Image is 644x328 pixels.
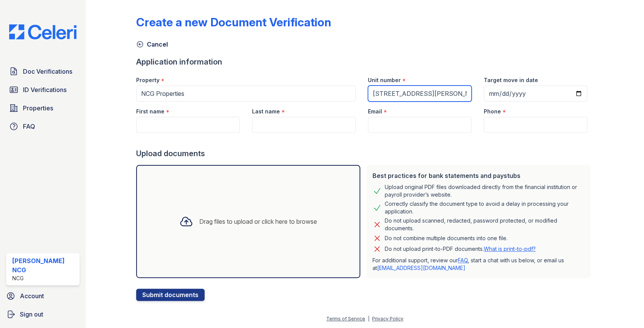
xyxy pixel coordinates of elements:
[23,103,53,113] span: Properties
[372,316,403,322] a: Privacy Policy
[199,217,317,226] div: Drag files to upload or click here to browse
[136,15,331,29] div: Create a new Document Verification
[458,257,468,263] a: FAQ
[372,257,584,272] p: For additional support, review our , start a chat with us below, or email us at
[377,265,465,271] a: [EMAIL_ADDRESS][DOMAIN_NAME]
[3,24,83,39] img: CE_Logo_Blue-a8612792a0a2168367f1c8372b55b34899dd931a85d93a1a3d3e32e68fde9ad4.png
[368,108,382,115] label: Email
[326,316,365,322] a: Terms of Service
[385,200,584,215] div: Correctly classify the document type to avoid a delay in processing your application.
[136,76,159,84] label: Property
[136,289,205,301] button: Submit documents
[6,82,80,97] a: ID Verifications
[12,256,76,275] div: [PERSON_NAME] NCG
[136,108,164,115] label: First name
[484,108,501,115] label: Phone
[484,76,538,84] label: Target move in date
[3,307,83,322] a: Sign out
[252,108,280,115] label: Last name
[372,171,584,180] div: Best practices for bank statements and paystubs
[6,119,80,134] a: FAQ
[385,234,507,243] div: Do not combine multiple documents into one file.
[385,245,536,253] p: Do not upload print-to-PDF documents.
[12,275,76,282] div: NCG
[6,100,80,116] a: Properties
[136,40,168,49] a: Cancel
[20,291,44,301] span: Account
[6,64,80,79] a: Doc Verifications
[368,316,369,322] div: |
[136,57,594,67] div: Application information
[385,183,584,199] div: Upload original PDF files downloaded directly from the financial institution or payroll provider’...
[23,85,67,94] span: ID Verifications
[136,148,594,159] div: Upload documents
[3,288,83,304] a: Account
[20,310,43,319] span: Sign out
[484,246,536,252] a: What is print-to-pdf?
[23,122,35,131] span: FAQ
[368,76,401,84] label: Unit number
[23,67,72,76] span: Doc Verifications
[385,217,584,232] div: Do not upload scanned, redacted, password protected, or modified documents.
